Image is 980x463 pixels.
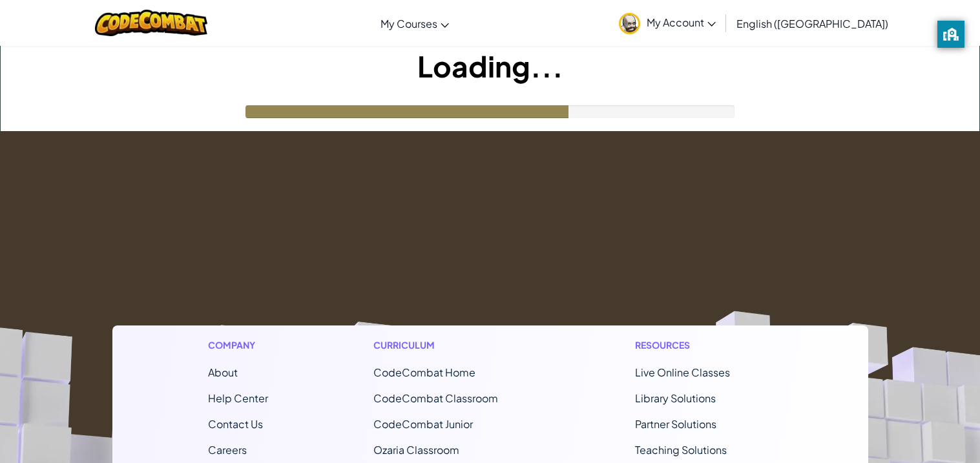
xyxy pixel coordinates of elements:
a: Careers [208,443,247,457]
h1: Curriculum [373,338,530,352]
img: avatar [619,13,640,34]
a: My Account [612,3,722,43]
a: Ozaria Classroom [373,443,459,457]
a: Help Center [208,391,268,405]
span: English ([GEOGRAPHIC_DATA]) [736,17,888,30]
span: My Courses [381,17,437,30]
button: privacy banner [937,21,964,48]
a: Teaching Solutions [635,443,727,457]
span: My Account [647,15,716,29]
h1: Company [208,338,268,352]
a: My Courses [374,6,455,41]
span: Contact Us [208,417,263,431]
a: Partner Solutions [635,417,716,431]
a: Live Online Classes [635,365,730,379]
h1: Resources [635,338,773,352]
a: CodeCombat Junior [373,417,473,431]
span: CodeCombat Home [373,365,475,379]
a: CodeCombat Classroom [373,391,498,405]
img: CodeCombat logo [95,10,208,36]
a: About [208,365,238,379]
h1: Loading... [1,46,979,86]
a: English ([GEOGRAPHIC_DATA]) [730,6,895,41]
a: Library Solutions [635,391,716,405]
